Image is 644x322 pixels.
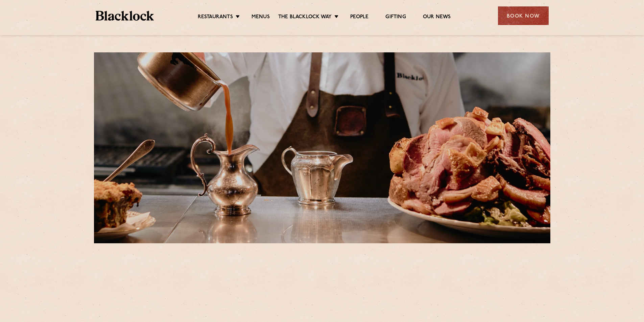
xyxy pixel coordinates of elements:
[350,14,368,21] a: People
[385,14,406,21] a: Gifting
[498,6,549,25] div: Book Now
[278,14,332,21] a: The Blacklock Way
[96,11,154,21] img: BL_Textured_Logo-footer-cropped.svg
[252,14,270,21] a: Menus
[198,14,233,21] a: Restaurants
[423,14,451,21] a: Our News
